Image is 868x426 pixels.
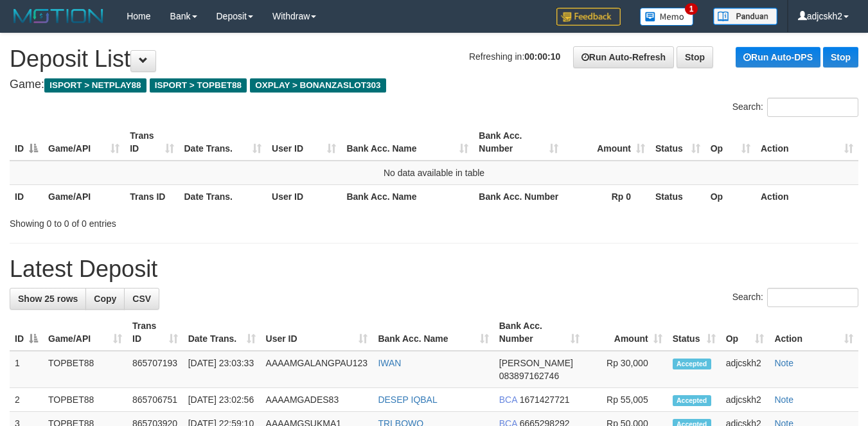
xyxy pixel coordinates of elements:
a: CSV [124,288,159,310]
th: Op: activate to sort column ascending [705,124,756,161]
th: Bank Acc. Name: activate to sort column ascending [341,124,474,161]
a: Copy [85,288,125,310]
span: Accepted [673,395,711,406]
a: Stop [677,46,713,68]
h1: Latest Deposit [10,256,858,282]
img: Button%20Memo.svg [640,8,694,26]
label: Search: [732,288,858,307]
td: AAAAMGALANGPAU123 [261,351,373,388]
span: Copy [94,294,116,304]
span: CSV [132,294,151,304]
td: 865706751 [127,388,183,412]
a: Show 25 rows [10,288,86,310]
th: Bank Acc. Name: activate to sort column ascending [373,314,493,351]
th: User ID: activate to sort column ascending [261,314,373,351]
span: OXPLAY > BONANZASLOT303 [250,78,386,93]
span: 1 [685,3,698,15]
input: Search: [767,98,858,117]
th: Op [705,184,756,208]
th: Date Trans.: activate to sort column ascending [183,314,261,351]
td: 1 [10,351,43,388]
span: Copy 1671427721 to clipboard [520,395,570,405]
th: User ID: activate to sort column ascending [267,124,341,161]
td: No data available in table [10,161,858,185]
th: Game/API [43,184,125,208]
th: Amount: activate to sort column ascending [563,124,650,161]
th: Game/API: activate to sort column ascending [43,124,125,161]
img: MOTION_logo.png [10,6,107,26]
th: Bank Acc. Number: activate to sort column ascending [494,314,585,351]
td: AAAAMGADES83 [261,388,373,412]
td: [DATE] 23:03:33 [183,351,261,388]
span: ISPORT > TOPBET88 [150,78,247,93]
th: Op: activate to sort column ascending [721,314,770,351]
th: Trans ID: activate to sort column ascending [125,124,179,161]
th: Action [756,184,858,208]
td: Rp 30,000 [585,351,667,388]
a: IWAN [378,358,401,368]
th: Status [650,184,705,208]
td: TOPBET88 [43,388,127,412]
th: ID [10,184,43,208]
td: [DATE] 23:02:56 [183,388,261,412]
strong: 00:00:10 [524,51,560,62]
span: ISPORT > NETPLAY88 [44,78,146,93]
td: 2 [10,388,43,412]
td: Rp 55,005 [585,388,667,412]
a: Run Auto-Refresh [573,46,674,68]
h4: Game: [10,78,858,91]
th: Date Trans. [179,184,267,208]
label: Search: [732,98,858,117]
th: Action: activate to sort column ascending [756,124,858,161]
img: panduan.png [713,8,777,25]
td: 865707193 [127,351,183,388]
th: ID: activate to sort column descending [10,314,43,351]
a: Note [774,395,793,405]
th: User ID [267,184,341,208]
span: Show 25 rows [18,294,78,304]
th: Bank Acc. Number [474,184,563,208]
th: Rp 0 [563,184,650,208]
span: [PERSON_NAME] [499,358,573,368]
th: Game/API: activate to sort column ascending [43,314,127,351]
h1: Deposit List [10,46,858,72]
a: DESEP IQBAL [378,395,437,405]
span: Accepted [673,359,711,369]
th: Trans ID [125,184,179,208]
a: Run Auto-DPS [736,47,820,67]
td: adjcskh2 [721,388,770,412]
th: Status: activate to sort column ascending [668,314,721,351]
div: Showing 0 to 0 of 0 entries [10,212,352,230]
th: Date Trans.: activate to sort column ascending [179,124,267,161]
th: Bank Acc. Number: activate to sort column ascending [474,124,563,161]
a: Stop [823,47,858,67]
input: Search: [767,288,858,307]
img: Feedback.jpg [556,8,621,26]
th: Trans ID: activate to sort column ascending [127,314,183,351]
td: adjcskh2 [721,351,770,388]
th: Status: activate to sort column ascending [650,124,705,161]
span: Copy 083897162746 to clipboard [499,371,559,381]
th: Action: activate to sort column ascending [769,314,858,351]
th: Bank Acc. Name [341,184,474,208]
td: TOPBET88 [43,351,127,388]
span: Refreshing in: [469,51,560,62]
a: Note [774,358,793,368]
th: Amount: activate to sort column ascending [585,314,667,351]
th: ID: activate to sort column descending [10,124,43,161]
span: BCA [499,395,517,405]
